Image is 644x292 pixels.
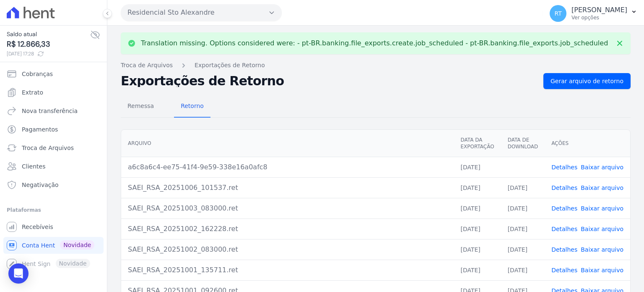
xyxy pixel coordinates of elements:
[3,66,104,82] a: Cobranças
[128,183,447,193] div: SAEI_RSA_20251006_101537.ret
[121,4,282,21] button: Residencial Sto Alexandre
[22,162,45,171] span: Clientes
[454,177,501,198] td: [DATE]
[22,70,53,78] span: Cobranças
[501,130,545,157] th: Data de Download
[551,205,577,212] a: Detalhes
[7,66,100,272] nav: Sidebar
[128,162,447,172] div: a6c8a6c4-ee75-41f4-9e59-338e16a0afc8
[501,218,545,239] td: [DATE]
[3,121,104,138] a: Pagamentos
[581,205,623,212] a: Baixar arquivo
[7,30,90,39] span: Saldo atual
[7,39,90,50] span: R$ 12.866,33
[501,198,545,218] td: [DATE]
[22,241,55,250] span: Conta Hent
[60,240,94,250] span: Novidade
[454,239,501,260] td: [DATE]
[501,260,545,280] td: [DATE]
[3,237,104,254] a: Conta Hent Novidade
[543,73,631,89] a: Gerar arquivo de retorno
[581,246,623,253] a: Baixar arquivo
[122,97,159,114] span: Remessa
[121,75,537,87] h2: Exportações de Retorno
[551,77,623,85] span: Gerar arquivo de retorno
[571,6,627,14] p: [PERSON_NAME]
[3,103,104,119] a: Nova transferência
[554,11,561,16] span: RT
[174,96,210,118] a: Retorno
[121,96,161,118] a: Remessa
[571,14,627,21] p: Ver opções
[22,107,78,115] span: Nova transferência
[22,223,53,231] span: Recebíveis
[501,239,545,260] td: [DATE]
[3,139,104,156] a: Troca de Arquivos
[581,267,623,274] a: Baixar arquivo
[551,184,577,191] a: Detalhes
[195,61,265,70] a: Exportações de Retorno
[128,245,447,255] div: SAEI_RSA_20251002_083000.ret
[454,198,501,218] td: [DATE]
[454,260,501,280] td: [DATE]
[7,50,90,58] span: [DATE] 17:28
[581,184,623,191] a: Baixar arquivo
[22,181,59,189] span: Negativação
[543,2,644,25] button: RT [PERSON_NAME] Ver opções
[3,158,104,175] a: Clientes
[501,177,545,198] td: [DATE]
[128,203,447,213] div: SAEI_RSA_20251003_083000.ret
[121,61,173,70] a: Troca de Arquivos
[3,218,104,235] a: Recebíveis
[454,218,501,239] td: [DATE]
[22,144,74,152] span: Troca de Arquivos
[7,205,100,215] div: Plataformas
[3,176,104,193] a: Negativação
[121,61,631,70] nav: Breadcrumb
[176,97,209,114] span: Retorno
[121,130,454,157] th: Arquivo
[454,130,501,157] th: Data da Exportação
[141,39,608,47] p: Translation missing. Options considered were: - pt-BR.banking.file_exports.create.job_scheduled -...
[128,224,447,234] div: SAEI_RSA_20251002_162228.ret
[3,84,104,101] a: Extrato
[581,226,623,232] a: Baixar arquivo
[551,267,577,274] a: Detalhes
[128,265,447,275] div: SAEI_RSA_20251001_135711.ret
[551,164,577,171] a: Detalhes
[581,164,623,171] a: Baixar arquivo
[551,226,577,232] a: Detalhes
[22,125,58,134] span: Pagamentos
[8,263,29,284] div: Open Intercom Messenger
[545,130,630,157] th: Ações
[454,157,501,177] td: [DATE]
[551,246,577,253] a: Detalhes
[22,88,43,97] span: Extrato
